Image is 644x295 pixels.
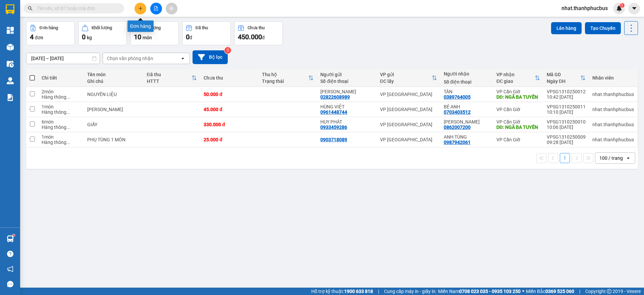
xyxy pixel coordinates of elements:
[42,134,80,140] div: 1 món
[182,21,231,45] button: Đã thu0đ
[42,89,80,94] div: 2 món
[320,79,373,84] div: Số điện thoại
[144,69,201,87] th: Toggle SortBy
[320,72,373,77] div: Người gửi
[138,6,143,11] span: plus
[444,140,471,145] div: 0987942061
[547,109,586,115] div: 10:10 [DATE]
[147,79,192,84] div: HTTT
[444,94,471,100] div: 0389764005
[444,71,490,77] div: Người nhận
[26,21,75,45] button: Đơn hàng4đơn
[66,94,70,100] span: ...
[560,153,570,163] button: 1
[547,89,586,94] div: VPSG1310250012
[616,5,622,11] img: icon-new-feature
[87,107,140,112] div: DONG LANH
[311,288,373,295] span: Hỗ trợ kỹ thuật:
[66,140,70,145] span: ...
[444,104,490,109] div: BÉ ANH
[522,290,524,293] span: ⚪️
[547,72,580,77] div: Mã GD
[444,79,490,85] div: Số điện thoại
[169,6,174,11] span: aim
[87,35,92,40] span: kg
[7,94,14,101] img: solution-icon
[344,289,373,294] strong: 1900 633 818
[444,109,471,115] div: 0703403512
[41,10,66,41] b: Gửi khách hàng
[66,109,70,115] span: ...
[262,35,265,40] span: đ
[493,69,543,87] th: Toggle SortBy
[380,72,432,77] div: VP gửi
[40,26,58,30] div: Đơn hàng
[377,69,440,87] th: Toggle SortBy
[7,266,13,272] span: notification
[186,33,190,41] span: 0
[262,79,308,84] div: Trạng thái
[320,104,373,109] div: HÙNG VIỆT
[496,119,540,125] div: VP Cần Giờ
[42,109,80,115] div: Hàng thông thường
[496,125,540,130] div: DĐ: NGÃ BA TUYẾN
[7,251,13,257] span: question-circle
[320,89,373,94] div: XUAN THINH
[380,122,437,127] div: VP [GEOGRAPHIC_DATA]
[444,119,490,125] div: ANH TUẤN
[248,26,265,30] div: Chưa thu
[6,4,14,14] img: logo-vxr
[204,75,255,81] div: Chưa thu
[592,122,634,127] div: nhat.thanhphucbus
[620,3,625,8] sup: 1
[556,4,613,12] span: nhat.thanhphucbus
[35,35,43,40] span: đơn
[42,119,80,125] div: 6 món
[87,122,140,127] div: GIẤY
[87,137,140,142] div: PHỤ TÙNG 1 MÓN
[7,77,14,84] img: warehouse-icon
[320,137,347,142] div: 0903718089
[166,3,177,14] button: aim
[234,21,283,45] button: Chưa thu450.000đ
[547,79,580,84] div: Ngày ĐH
[380,92,437,97] div: VP [GEOGRAPHIC_DATA]
[224,47,231,54] sup: 2
[320,125,347,130] div: 0933459286
[438,288,521,295] span: Miền Nam
[543,69,589,87] th: Toggle SortBy
[444,125,471,130] div: 0862007200
[592,75,634,81] div: Nhân viên
[320,119,373,125] div: HUY PHÁT
[107,55,153,62] div: Chọn văn phòng nhận
[547,140,586,145] div: 09:28 [DATE]
[459,289,521,294] strong: 0708 023 035 - 0935 103 250
[30,33,34,41] span: 4
[599,155,623,161] div: 100 / trang
[204,137,255,142] div: 25.000 đ
[585,22,621,34] button: Tạo Chuyến
[143,35,152,40] span: món
[147,72,192,77] div: Đã thu
[547,94,586,100] div: 10:42 [DATE]
[592,92,634,97] div: nhat.thanhphucbus
[8,8,42,42] img: logo.jpg
[154,6,158,11] span: file-add
[180,56,185,61] svg: open
[42,104,80,109] div: 1 món
[444,134,490,140] div: ANH TÙNG
[42,125,80,130] div: Hàng thông thường
[78,21,127,45] button: Khối lượng0kg
[204,122,255,127] div: 330.000 đ
[13,234,15,236] sup: 1
[631,5,637,11] span: caret-down
[320,109,347,115] div: 0961448744
[26,53,100,64] input: Select a date range.
[547,125,586,130] div: 10:06 [DATE]
[262,72,308,77] div: Thu hộ
[87,72,140,77] div: Tên món
[496,72,535,77] div: VP nhận
[7,235,14,242] img: warehouse-icon
[204,92,255,97] div: 50.000 đ
[130,21,179,45] button: Số lượng10món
